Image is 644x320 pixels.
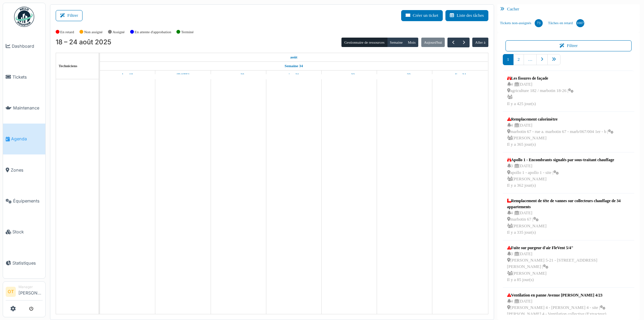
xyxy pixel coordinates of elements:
[18,284,43,299] li: [PERSON_NAME]
[283,62,305,70] a: Semaine 34
[405,38,419,47] button: Mois
[576,19,584,27] div: 1007
[3,185,45,216] a: Équipements
[84,29,103,35] label: Non assigné
[505,196,632,237] a: Remplacement de tête de vannes sur collecteurs chauffage de 34 appartements 4 |[DATE] marbotin 67...
[505,115,615,150] a: Remplacement calorimètre 4 |[DATE] marbotin 67 - rue a. marbotin 67 - marb/067/004 1er - b | [PER...
[505,74,576,109] a: Les fissures de façade 4 |[DATE] agriculture 182 / marbotin 18-26 | Il y a 425 jour(s)
[3,217,45,247] a: Stock
[447,38,459,47] button: Précédent
[507,122,614,148] div: 4 | [DATE] marbotin 67 - rue a. marbotin 67 - marb/067/004 1er - b | [PERSON_NAME] Il y a 365 jou...
[507,81,574,107] div: 4 | [DATE] agriculture 182 / marbotin 18-26 | Il y a 425 jour(s)
[60,29,74,35] label: En retard
[452,71,468,79] a: 24 août 2025
[524,54,537,65] a: …
[3,124,45,154] a: Agenda
[503,54,514,65] a: 1
[6,287,16,297] li: OT
[497,14,545,32] a: Tickets non-assignés
[120,71,135,79] a: 18 août 2025
[12,74,43,80] span: Tickets
[288,53,299,61] a: 18 août 2025
[3,31,45,61] a: Dashboard
[13,198,43,204] span: Équipements
[507,198,630,210] div: Remplacement de tête de vannes sur collecteurs chauffage de 34 appartements
[507,163,614,189] div: 3 | [DATE] apollo 1 - apollo 1 - site | [PERSON_NAME] Il y a 362 jour(s)
[3,247,45,278] a: Statistiques
[341,38,387,47] button: Gestionnaire de ressources
[12,229,43,235] span: Stock
[497,4,640,14] div: Cacher
[387,38,406,47] button: Semaine
[505,155,616,190] a: Apollo 1 - Encombrants signalés par sous-traitant chauffage 3 |[DATE] apollo 1 - apollo 1 - site ...
[459,38,470,47] button: Suivant
[12,43,43,49] span: Dashboard
[181,29,194,35] label: Terminé
[545,14,587,32] a: Tâches en retard
[445,10,488,21] button: Liste des tâches
[11,167,43,173] span: Zones
[507,251,630,283] div: 3 | [DATE] [PERSON_NAME] 5-21 - [STREET_ADDRESS][PERSON_NAME] | [PERSON_NAME] Il y a 85 jour(s)
[507,245,630,251] div: Fuite sur purgeur d'air FleVent 5/4"
[287,71,301,79] a: 21 août 2025
[401,10,443,21] button: Créer un ticket
[175,71,191,79] a: 19 août 2025
[507,157,614,163] div: Apollo 1 - Encombrants signalés par sous-traitant chauffage
[535,19,543,27] div: 73
[513,54,524,65] a: 2
[3,93,45,124] a: Maintenance
[342,71,357,79] a: 22 août 2025
[13,105,43,111] span: Maintenance
[503,54,635,71] nav: pager
[3,61,45,92] a: Tickets
[507,210,630,236] div: 4 | [DATE] marbotin 67 | [PERSON_NAME] Il y a 335 jour(s)
[56,10,83,21] button: Filtrer
[135,29,171,35] label: En attente d'approbation
[18,284,43,289] div: Manager
[12,260,43,266] span: Statistiques
[397,71,412,79] a: 23 août 2025
[59,64,77,68] span: Techniciens
[231,71,246,79] a: 20 août 2025
[505,40,632,51] button: Filtrer
[421,38,445,47] button: Aujourd'hui
[507,75,574,81] div: Les fissures de façade
[507,292,630,298] div: Ventilation en panne Avenue [PERSON_NAME] 4/23
[3,154,45,185] a: Zones
[56,38,111,46] h2: 18 – 24 août 2025
[113,29,125,35] label: Assigné
[14,7,34,27] img: Badge_color-CXgf-gQk.svg
[472,38,488,47] button: Aller à
[507,116,614,122] div: Remplacement calorimètre
[6,284,43,301] a: OT Manager[PERSON_NAME]
[11,136,43,142] span: Agenda
[505,243,632,285] a: Fuite sur purgeur d'air FleVent 5/4" 3 |[DATE] [PERSON_NAME] 5-21 - [STREET_ADDRESS][PERSON_NAME]...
